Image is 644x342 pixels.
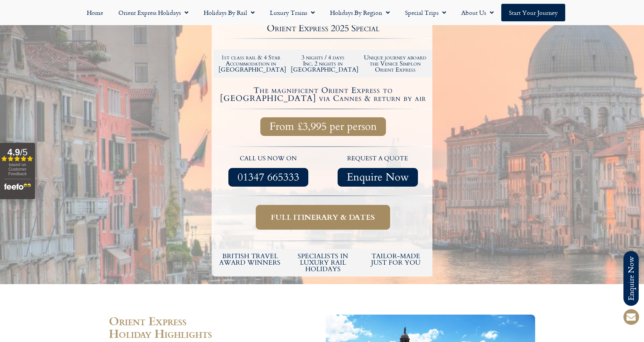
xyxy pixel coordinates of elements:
[79,4,111,21] a: Home
[238,173,299,182] span: 01347 665333
[260,117,386,136] a: From £3,995 per person
[363,54,427,73] h2: Unique journey aboard the Venice Simplon Orient Express
[228,168,308,187] a: 01347 665333
[363,253,429,266] h5: tailor-made just for you
[347,173,409,182] span: Enquire Now
[271,213,375,222] span: Full itinerary & dates
[111,4,196,21] a: Orient Express Holidays
[214,24,432,33] h2: Orient Express 2025 Special
[4,4,640,21] nav: Menu
[501,4,565,21] a: Start your Journey
[217,154,319,164] p: call us now on
[291,54,355,73] h2: 3 nights / 4 days Inc. 2 nights in [GEOGRAPHIC_DATA]
[196,4,262,21] a: Holidays by Rail
[109,315,318,328] h2: Orient Express
[397,4,454,21] a: Special Trips
[218,54,283,73] h2: 1st class rail & 4 Star Accommodation in [GEOGRAPHIC_DATA]
[269,122,377,131] span: From £3,995 per person
[215,86,431,102] h4: The magnificent Orient Express to [GEOGRAPHIC_DATA] via Cannes & return by air
[290,253,356,272] h6: Specialists in luxury rail holidays
[454,4,501,21] a: About Us
[217,253,283,266] h5: British Travel Award winners
[262,4,322,21] a: Luxury Trains
[322,4,397,21] a: Holidays by Region
[256,205,390,230] a: Full itinerary & dates
[109,327,318,340] h2: Holiday Highlights
[338,168,418,187] a: Enquire Now
[327,154,429,164] p: request a quote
